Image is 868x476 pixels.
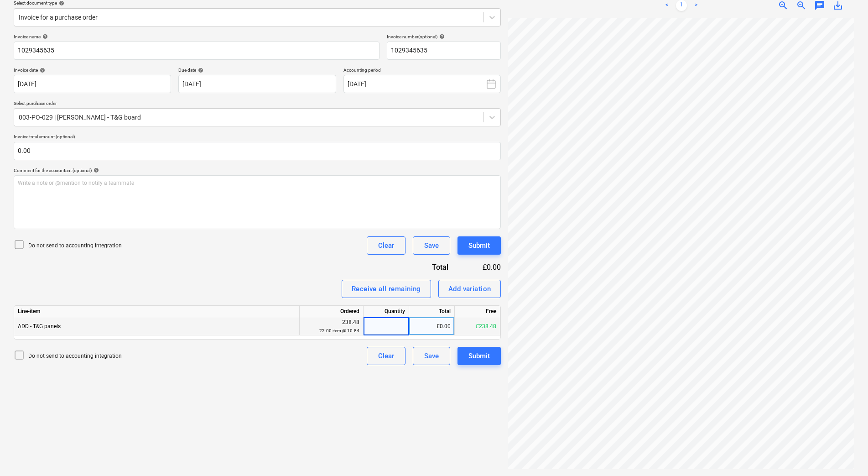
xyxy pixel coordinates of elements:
div: Clear [378,350,394,362]
span: help [437,34,445,39]
button: Receive all remaining [342,280,431,298]
div: Quantity [364,306,409,317]
input: Invoice date not specified [14,75,171,93]
div: Submit [468,240,490,251]
div: Save [424,240,439,251]
p: Select purchase order [14,100,501,108]
p: Accounting period [343,67,501,75]
button: Submit [457,236,501,255]
div: Due date [178,67,336,73]
div: Free [455,306,500,317]
div: Line-item [14,306,300,317]
div: Ordered [300,306,364,317]
p: Do not send to accounting integration [28,242,122,250]
span: help [196,68,203,73]
p: Do not send to accounting integration [28,352,122,360]
button: Clear [367,236,405,255]
div: £0.00 [463,262,501,272]
input: Invoice name [14,42,379,60]
div: £238.48 [455,317,500,335]
div: Invoice name [14,34,379,40]
button: Save [413,347,450,365]
span: help [38,68,45,73]
div: Invoice number (optional) [387,34,501,40]
button: Add variation [438,280,501,298]
div: Receive all remaining [352,283,421,295]
div: Submit [468,350,490,362]
span: help [41,34,48,39]
iframe: Chat Widget [822,432,868,476]
span: help [57,0,64,6]
div: Clear [378,240,394,251]
input: Invoice total amount (optional) [14,142,501,160]
div: Invoice date [14,67,171,73]
input: Invoice number [387,42,501,60]
div: £0.00 [409,317,455,335]
input: Due date not specified [178,75,336,93]
button: Submit [457,347,501,365]
span: help [92,167,99,173]
div: 238.48 [303,318,359,335]
p: Invoice total amount (optional) [14,134,501,141]
button: [DATE] [343,75,501,93]
span: ADD - T&G panels [18,323,61,330]
div: Save [424,350,439,362]
div: Total [382,262,463,272]
div: Add variation [448,283,491,295]
button: Clear [367,347,405,365]
button: Save [413,236,450,255]
div: Total [409,306,455,317]
small: 22.00 item @ 10.84 [319,328,359,333]
div: Comment for the accountant (optional) [14,167,501,173]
